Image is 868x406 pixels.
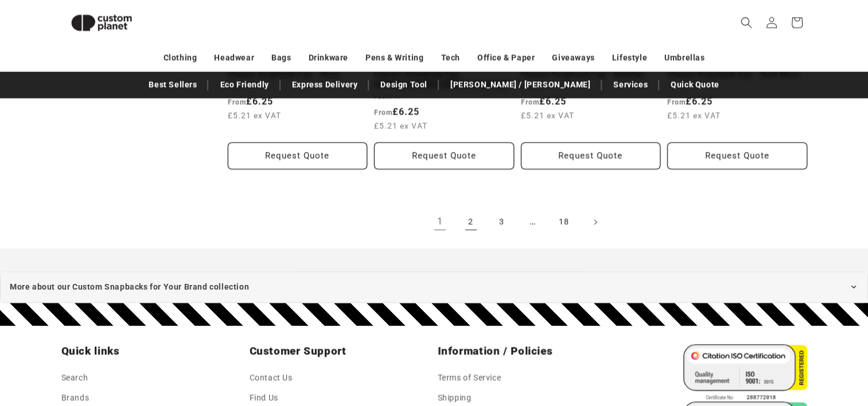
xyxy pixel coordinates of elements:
[438,344,619,358] h2: Information / Policies
[441,48,460,68] a: Tech
[10,280,249,294] span: More about our Custom Snapbacks for Your Brand collection
[309,48,348,68] a: Drinkware
[228,142,368,169] button: Request Quote
[164,48,197,68] a: Clothing
[665,75,725,95] a: Quick Quote
[612,48,647,68] a: Lifestyle
[375,75,433,95] a: Design Tool
[228,209,807,235] nav: Pagination
[734,10,759,35] summary: Search
[61,344,243,358] h2: Quick links
[608,75,653,95] a: Services
[582,209,608,235] a: Next page
[427,209,453,235] a: Page 1
[445,75,596,95] a: [PERSON_NAME] / [PERSON_NAME]
[552,48,594,68] a: Giveaways
[250,344,431,358] h2: Customer Support
[676,282,868,406] iframe: Chat Widget
[365,48,423,68] a: Pens & Writing
[521,142,661,169] button: Request Quote
[271,48,291,68] a: Bags
[551,209,577,235] a: Page 18
[489,209,515,235] a: Page 3
[286,75,364,95] a: Express Delivery
[477,48,535,68] a: Office & Paper
[143,75,203,95] a: Best Sellers
[61,370,88,388] a: Search
[458,209,484,235] a: Page 2
[664,48,704,68] a: Umbrellas
[250,370,293,388] a: Contact Us
[667,142,807,169] button: Request Quote
[214,75,274,95] a: Eco Friendly
[214,48,254,68] a: Headwear
[520,209,546,235] span: …
[61,5,142,41] img: Custom Planet
[374,142,514,169] button: Request Quote
[438,370,501,388] a: Terms of Service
